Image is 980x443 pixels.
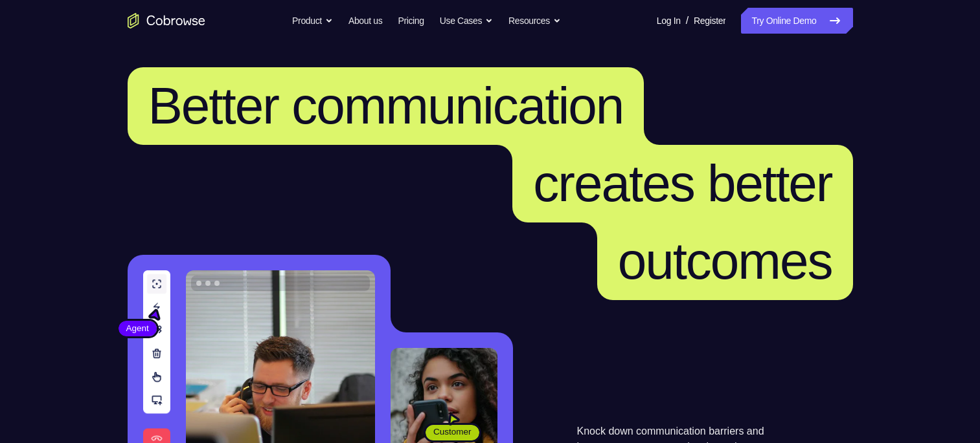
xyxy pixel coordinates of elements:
[440,8,493,34] button: Use Cases
[657,8,681,34] a: Log In
[426,426,479,438] span: Customer
[533,155,832,212] span: creates better
[694,8,725,34] a: Register
[119,322,157,335] span: Agent
[398,8,424,34] a: Pricing
[508,8,561,34] button: Resources
[348,8,382,34] a: About us
[128,13,205,28] a: Go to the home page
[148,77,624,135] span: Better communication
[741,8,852,34] a: Try Online Demo
[618,232,832,290] span: outcomes
[686,13,689,28] span: /
[292,8,333,34] button: Product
